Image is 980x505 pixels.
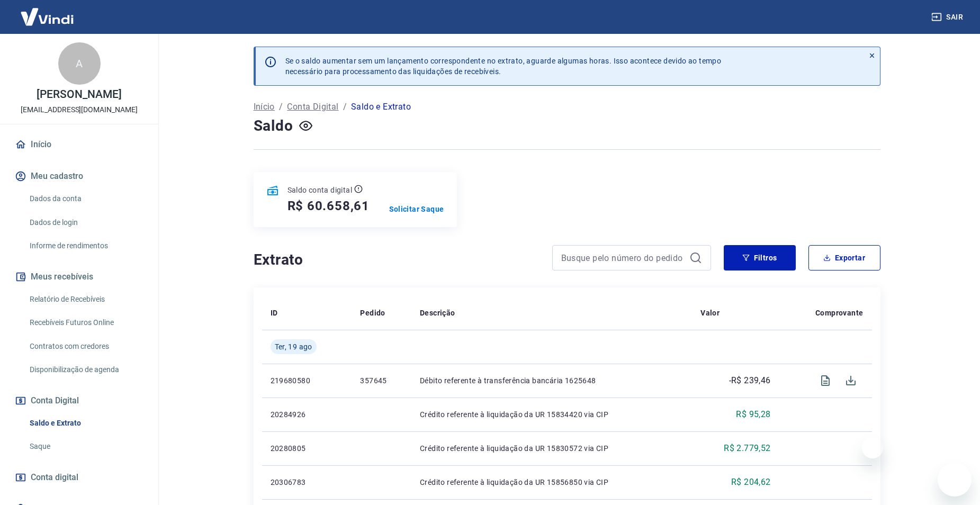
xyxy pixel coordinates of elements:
[729,374,771,387] p: -R$ 239,46
[25,412,146,434] a: Saldo e Extrato
[862,437,883,458] iframe: Fechar mensagem
[700,308,720,318] p: Valor
[13,133,146,156] a: Início
[351,101,411,113] p: Saldo e Extrato
[420,477,684,488] p: Crédito referente à liquidação da UR 15856850 via CIP
[279,101,283,113] p: /
[813,368,838,393] span: Visualizar
[343,101,347,113] p: /
[808,245,880,270] button: Exportar
[360,308,385,318] p: Pedido
[254,115,293,137] h4: Saldo
[287,101,338,113] a: Conta Digital
[25,436,146,457] a: Saque
[938,463,972,497] iframe: Botão para abrir a janela de mensagens
[25,212,146,233] a: Dados de login
[25,235,146,257] a: Informe de rendimentos
[13,1,82,33] img: Vindi
[21,104,138,115] p: [EMAIL_ADDRESS][DOMAIN_NAME]
[25,336,146,357] a: Contratos com credores
[285,56,722,77] p: Se o saldo aumentar sem um lançamento correspondente no extrato, aguarde algumas horas. Isso acon...
[389,204,444,214] a: Solicitar Saque
[37,89,121,100] p: [PERSON_NAME]
[736,408,770,421] p: R$ 95,28
[13,265,146,288] button: Meus recebíveis
[420,308,455,318] p: Descrição
[287,185,353,195] p: Saldo conta digital
[420,443,684,454] p: Crédito referente à liquidação da UR 15830572 via CIP
[275,341,312,352] span: Ter, 19 ago
[724,442,770,455] p: R$ 2.779,52
[271,308,278,318] p: ID
[13,165,146,188] button: Meu cadastro
[254,101,275,113] a: Início
[271,443,344,454] p: 20280805
[25,188,146,210] a: Dados da conta
[731,476,771,489] p: R$ 204,62
[360,375,403,386] p: 357645
[561,250,685,266] input: Busque pelo número do pedido
[58,42,101,85] div: A
[13,466,146,489] a: Conta digital
[420,375,684,386] p: Débito referente à transferência bancária 1625648
[31,470,78,485] span: Conta digital
[271,375,344,386] p: 219680580
[815,308,863,318] p: Comprovante
[420,409,684,420] p: Crédito referente à liquidação da UR 15834420 via CIP
[724,245,796,270] button: Filtros
[929,7,967,27] button: Sair
[25,288,146,310] a: Relatório de Recebíveis
[25,359,146,381] a: Disponibilização de agenda
[271,477,344,488] p: 20306783
[13,389,146,412] button: Conta Digital
[254,249,540,270] h4: Extrato
[838,368,864,393] span: Download
[25,312,146,333] a: Recebíveis Futuros Online
[287,197,370,214] h5: R$ 60.658,61
[271,409,344,420] p: 20284926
